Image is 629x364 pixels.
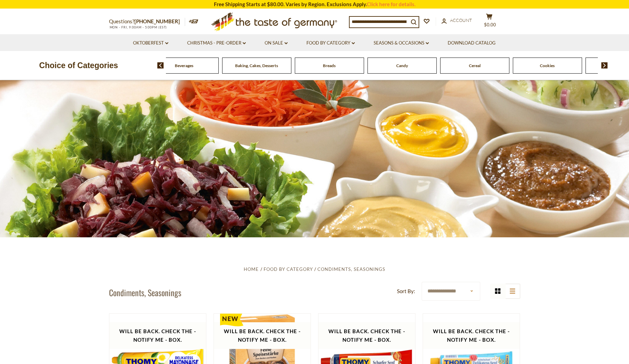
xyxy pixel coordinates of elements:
[306,39,355,47] a: Food By Category
[484,22,496,27] span: $0.00
[397,287,415,296] label: Sort By:
[265,39,288,47] a: On Sale
[109,287,181,298] h1: Condiments, Seasonings
[263,266,313,272] a: Food By Category
[175,63,193,68] a: Beverages
[157,62,164,68] img: previous arrow
[134,18,180,24] a: [PHONE_NUMBER]
[317,266,385,272] a: Condiments, Seasonings
[187,39,246,47] a: Christmas - PRE-ORDER
[235,63,278,68] a: Baking, Cakes, Desserts
[441,17,472,24] a: Account
[479,13,500,30] button: $0.00
[244,266,259,272] a: Home
[109,17,185,26] p: Questions?
[448,39,496,47] a: Download Catalog
[469,63,481,68] a: Cereal
[450,17,472,23] span: Account
[396,63,408,68] a: Candy
[601,62,608,68] img: next arrow
[133,39,168,47] a: Oktoberfest
[109,25,167,29] span: MON - FRI, 9:00AM - 5:00PM (EST)
[374,39,429,47] a: Seasons & Occasions
[367,1,415,7] a: Click here for details.
[540,63,555,68] a: Cookies
[323,63,336,68] a: Breads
